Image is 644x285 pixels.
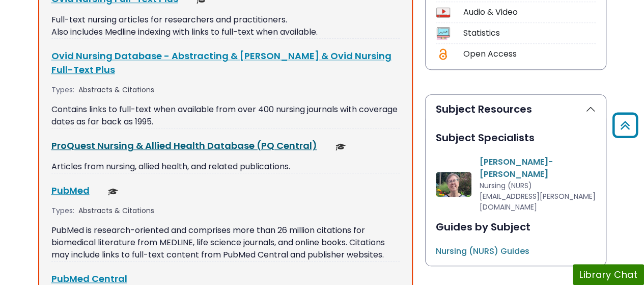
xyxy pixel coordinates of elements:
[436,27,450,40] img: Icon Statistics
[437,47,450,61] img: Icon Open Access
[51,272,127,285] a: PubMed Central
[480,191,596,212] span: [EMAIL_ADDRESS][PERSON_NAME][DOMAIN_NAME]
[51,161,400,173] p: Articles from nursing, allied health, and related publications.
[573,264,644,285] button: Library Chat
[436,132,596,144] h2: Subject Specialists
[51,103,400,128] p: Contains links to full-text when available from over 400 nursing journals with coverage dates as ...
[51,205,74,216] span: Types:
[480,156,553,180] a: [PERSON_NAME]-[PERSON_NAME]
[436,6,450,19] img: Icon Audio & Video
[463,48,596,60] div: Open Access
[426,95,606,123] button: Subject Resources
[51,49,391,76] a: Ovid Nursing Database - Abstracting & [PERSON_NAME] & Ovid Nursing Full-Text Plus
[51,14,400,26] p: Full-text nursing articles for researchers and practitioners.
[463,6,596,18] div: Audio & Video
[436,221,596,233] h2: Guides by Subject
[463,27,596,39] div: Statistics
[51,184,90,197] a: PubMed
[480,180,532,191] span: Nursing (NURS)
[436,245,529,257] a: Nursing (NURS) Guides
[51,85,74,95] span: Types:
[51,26,400,38] p: Also includes Medline indexing with links to full-text when available.
[51,139,317,152] a: ProQuest Nursing & Allied Health Database (PQ Central)
[436,172,471,197] img: Diane Manko-Cliff
[108,187,118,197] img: Scholarly or Peer Reviewed
[335,142,346,152] img: Scholarly or Peer Reviewed
[78,85,156,95] div: Abstracts & Citations
[609,117,641,134] a: Back to Top
[78,205,156,216] div: Abstracts & Citations
[51,224,400,261] p: PubMed is research-oriented and comprises more than 26 million citations for biomedical literatur...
